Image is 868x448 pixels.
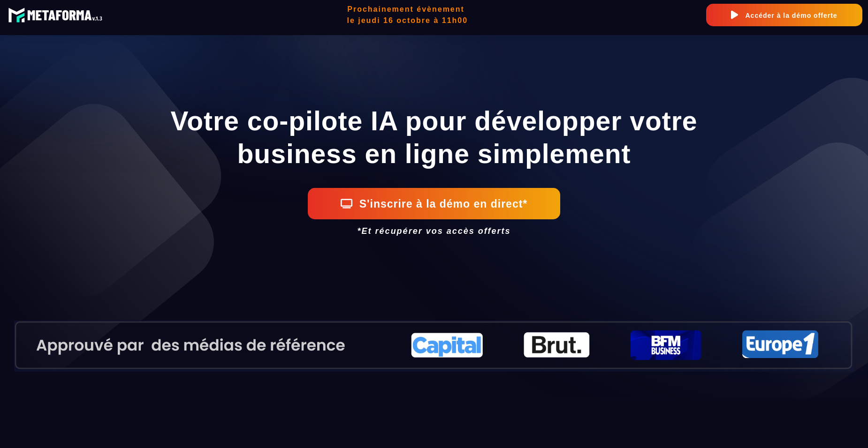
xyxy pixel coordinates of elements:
h1: Votre co-pilote IA pour développer votre business en ligne simplement [14,100,854,175]
i: *Et récupérer vos accès offerts [358,226,511,236]
button: S'inscrire à la démo en direct* [308,188,560,219]
img: 8fa9e2e868b1947d56ac74b6bb2c0e33_logo-meta-v1-2.fcd3b35b.svg [8,5,106,25]
button: Accéder à la démo offerte [706,4,862,26]
h2: Prochainement évènement le jeudi 16 octobre à 11h00 [108,4,706,26]
img: cedcaeaed21095557c16483233e6a24a_Capture_d%E2%80%99e%CC%81cran_2025-10-10_a%CC%80_12.46.04.png [14,321,854,372]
